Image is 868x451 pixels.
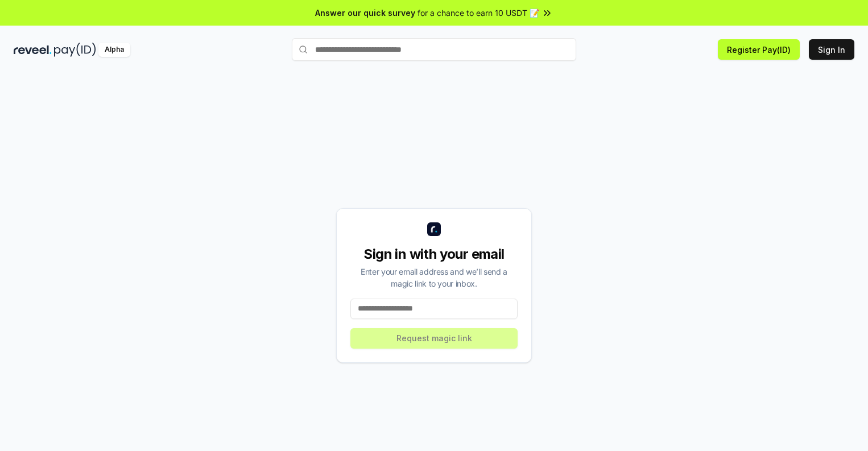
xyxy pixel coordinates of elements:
div: Enter your email address and we’ll send a magic link to your inbox. [350,266,518,289]
span: Answer our quick survey [315,7,415,19]
img: reveel_dark [14,43,52,57]
div: Sign in with your email [350,245,518,263]
span: for a chance to earn 10 USDT 📝 [418,7,539,19]
img: pay_id [54,43,96,57]
img: logo_small [427,222,441,236]
button: Register Pay(ID) [718,39,800,60]
div: Alpha [98,43,130,57]
button: Sign In [809,39,854,60]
